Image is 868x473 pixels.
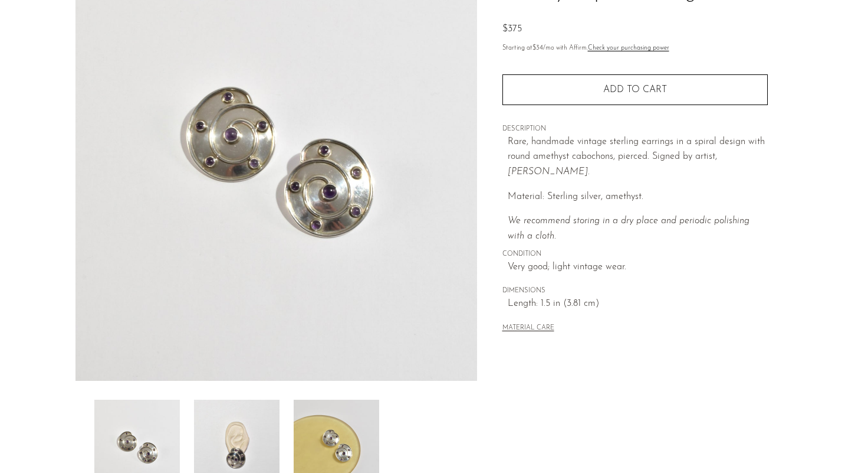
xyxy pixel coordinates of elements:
em: [PERSON_NAME]. [508,167,590,177]
span: Length: 1.5 in (3.81 cm) [508,296,768,312]
span: CONDITION [502,249,768,260]
span: Very good; light vintage wear. [508,260,768,275]
span: $34 [532,45,543,51]
button: MATERIAL CARE [502,324,554,333]
span: Add to cart [603,85,667,94]
button: Add to cart [502,74,768,105]
span: DESCRIPTION [502,124,768,135]
p: Material: Sterling silver, amethyst. [508,190,768,205]
i: We recommend storing in a dry place and periodic polishing with a cloth. [508,216,749,241]
p: Rare, handmade vintage sterling earrings in a spiral design with round amethyst cabochons, pierce... [508,135,768,180]
span: $375 [502,24,522,34]
a: Check your purchasing power - Learn more about Affirm Financing (opens in modal) [588,45,669,51]
span: DIMENSIONS [502,286,768,296]
p: Starting at /mo with Affirm. [502,43,768,54]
